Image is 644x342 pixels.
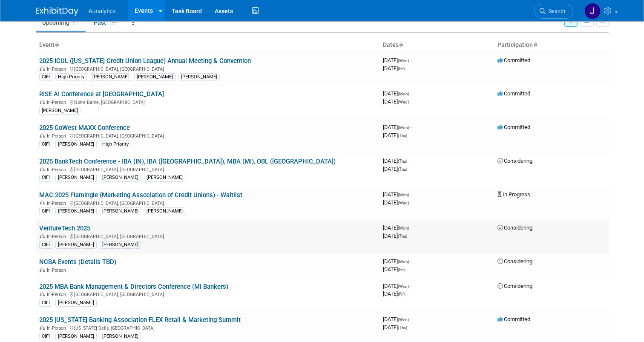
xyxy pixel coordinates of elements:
span: (Wed) [398,317,409,322]
span: Aunalytics [89,8,116,14]
span: (Fri) [398,292,405,296]
div: CIFI [39,207,52,215]
div: [PERSON_NAME] [144,174,185,181]
img: In-Person Event [40,234,45,238]
span: - [410,258,411,264]
div: [PERSON_NAME] [134,73,175,81]
span: - [410,316,411,322]
span: Considering [497,158,532,164]
span: [DATE] [383,124,411,130]
span: [DATE] [383,290,405,297]
div: High Priority [55,73,87,81]
span: [DATE] [383,283,411,289]
a: 2025 BankTech Conference - IBA (IN), IBA ([GEOGRAPHIC_DATA]), MBA (MI), OBL ([GEOGRAPHIC_DATA]) [39,158,336,165]
div: [PERSON_NAME] [178,73,220,81]
span: - [410,124,411,130]
div: [PERSON_NAME] [100,241,141,249]
span: (Mon) [398,193,409,197]
img: In-Person Event [40,133,45,138]
th: Dates [379,38,494,52]
span: (Mon) [398,259,409,264]
div: [GEOGRAPHIC_DATA], [GEOGRAPHIC_DATA] [39,233,376,239]
th: Event [36,38,379,52]
span: In-Person [47,325,69,331]
div: [GEOGRAPHIC_DATA], [GEOGRAPHIC_DATA] [39,166,376,172]
img: Julie Grisanti-Cieslak [584,3,601,19]
span: [DATE] [383,57,411,63]
a: Past146 [87,14,124,31]
div: Notre Dame, [GEOGRAPHIC_DATA] [39,98,376,105]
span: (Thu) [398,133,407,138]
span: [DATE] [383,258,411,264]
span: [DATE] [383,191,411,198]
span: (Fri) [398,66,405,71]
div: [PERSON_NAME] [39,107,80,115]
span: In-Person [47,66,69,72]
span: In-Person [47,234,69,239]
span: (Mon) [398,125,409,130]
div: CIFI [39,299,52,307]
span: [DATE] [383,324,407,331]
span: (Thu) [398,234,407,239]
span: [DATE] [383,224,411,231]
img: In-Person Event [40,267,45,272]
span: In Progress [497,191,530,198]
span: (Thu) [398,325,407,330]
a: 2025 MBA Bank Management & Directors Conference (MI Bankers) [39,283,228,290]
span: [DATE] [383,98,409,105]
span: (Mon) [398,226,409,230]
div: [GEOGRAPHIC_DATA], [GEOGRAPHIC_DATA] [39,290,376,297]
span: Committed [497,57,530,63]
div: [PERSON_NAME] [90,73,131,81]
a: Upcoming14 [36,14,86,31]
span: - [410,57,411,63]
span: (Thu) [398,167,407,172]
span: [DATE] [383,90,411,97]
span: - [410,90,411,97]
span: [DATE] [383,266,405,273]
span: Considering [497,224,532,231]
span: [DATE] [383,158,410,164]
span: - [410,283,411,289]
div: [PERSON_NAME] [100,207,141,215]
th: Participation [494,38,609,52]
div: CIFI [39,73,52,81]
div: [US_STATE] Dells, [GEOGRAPHIC_DATA] [39,324,376,331]
span: - [410,191,411,198]
div: [PERSON_NAME] [55,141,97,148]
span: In-Person [47,201,69,206]
span: [DATE] [383,166,407,172]
div: [PERSON_NAME] [55,299,97,307]
span: Committed [497,316,530,322]
img: In-Person Event [40,292,45,296]
div: [PERSON_NAME] [100,333,141,340]
div: [GEOGRAPHIC_DATA], [GEOGRAPHIC_DATA] [39,132,376,139]
span: In-Person [47,133,69,139]
a: 2025 ICUL ([US_STATE] Credit Union League) Annual Meeting & Convention [39,57,251,65]
span: (Wed) [398,58,409,63]
a: Sort by Event Name [55,41,59,48]
span: Considering [497,283,532,289]
div: [GEOGRAPHIC_DATA], [GEOGRAPHIC_DATA] [39,199,376,206]
div: [PERSON_NAME] [55,174,97,181]
span: - [410,224,411,231]
img: In-Person Event [40,66,45,71]
div: CIFI [39,174,52,181]
a: MAC 2025 Flamingle (Marketing Association of Credit Unions) - Waitlist [39,191,242,199]
a: Sort by Start Date [399,41,403,48]
span: Committed [497,124,530,130]
span: Committed [497,90,530,97]
span: Considering [497,258,532,264]
span: (Thu) [398,159,407,164]
div: [PERSON_NAME] [100,174,141,181]
span: In-Person [47,292,69,297]
span: Search [546,8,565,14]
span: (Wed) [398,284,409,289]
div: [GEOGRAPHIC_DATA], [GEOGRAPHIC_DATA] [39,65,376,72]
span: (Fri) [398,267,405,272]
span: In-Person [47,167,69,172]
img: In-Person Event [40,167,45,171]
div: [PERSON_NAME] [144,207,185,215]
div: CIFI [39,141,52,148]
a: 2025 GoWest MAXX Conference [39,124,130,132]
